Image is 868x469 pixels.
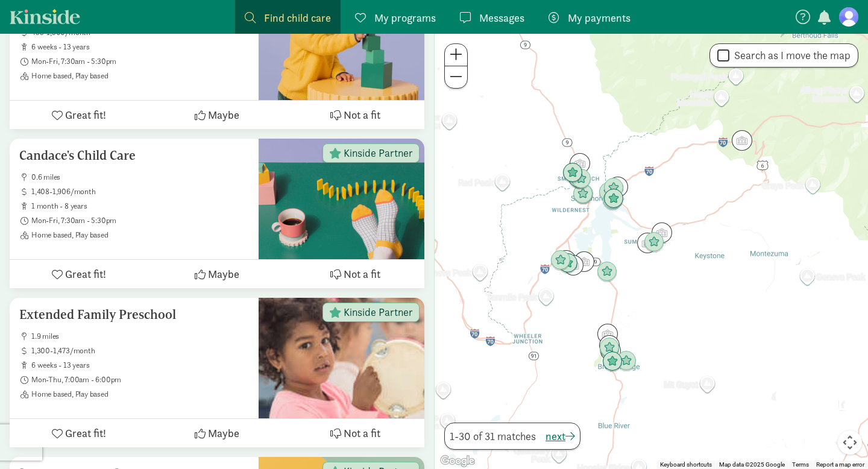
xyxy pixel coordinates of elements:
[31,57,249,66] span: Mon-Fri, 7:30am - 5:30pm
[558,253,578,274] div: Click to see details
[31,201,249,211] span: 1 month - 8 years
[608,177,628,197] div: Click to see details
[732,130,752,151] div: Click to see details
[208,266,239,282] span: Maybe
[438,453,477,469] a: Open this area in Google Maps (opens a new window)
[19,307,249,322] h5: Extended Family Preschool
[838,430,862,455] button: Map camera controls
[344,148,413,159] span: Kinside Partner
[450,428,536,444] span: 1-30 of 31 matches
[148,101,286,129] button: Maybe
[602,351,623,372] div: Click to see details
[344,425,380,441] span: Not a fit
[603,178,624,198] div: Click to see details
[574,251,594,272] div: Click to see details
[568,168,588,189] div: Click to see details
[10,101,148,129] button: Great fit!
[616,351,637,371] div: Click to see details
[550,250,571,271] div: Click to see details
[286,260,424,288] button: Not a fit
[148,260,286,288] button: Maybe
[31,389,249,399] span: Home based, Play based
[10,419,148,447] button: Great fit!
[660,461,712,469] button: Keyboard shortcuts
[571,169,591,189] div: Click to see details
[10,260,148,288] button: Great fit!
[31,332,249,341] span: 1.9 miles
[479,10,524,26] span: Messages
[344,307,413,318] span: Kinside Partner
[148,419,286,447] button: Maybe
[816,461,864,468] a: Report a map error
[374,10,436,26] span: My programs
[603,189,624,209] div: Click to see details
[600,341,621,361] div: Click to see details
[31,360,249,370] span: 6 weeks - 13 years
[568,10,631,26] span: My payments
[344,266,380,282] span: Not a fit
[729,48,851,63] label: Search as I move the map
[563,255,583,275] div: Click to see details
[792,461,809,468] a: Terms (opens in new tab)
[573,184,594,204] div: Click to see details
[208,425,239,441] span: Maybe
[31,346,249,356] span: 1,300-1,473/month
[719,461,785,468] span: Map data ©2025 Google
[604,187,624,208] div: Click to see details
[652,222,672,243] div: Click to see details
[546,428,575,444] button: next
[31,230,249,240] span: Home based, Play based
[602,190,623,210] div: Click to see details
[599,182,619,203] div: Click to see details
[286,419,424,447] button: Not a fit
[438,453,477,469] img: Google
[19,148,249,163] h5: Candace's Child Care
[31,375,249,385] span: Mon-Thu, 7:00am - 6:00pm
[286,101,424,129] button: Not a fit
[31,187,249,197] span: 1,408-1,906/month
[573,184,593,204] div: Click to see details
[599,335,620,356] div: Click to see details
[344,107,380,123] span: Not a fit
[31,71,249,81] span: Home based, Play based
[31,216,249,225] span: Mon-Fri, 7:30am - 5:30pm
[208,107,239,123] span: Maybe
[570,153,590,174] div: Click to see details
[599,338,620,358] div: Click to see details
[10,9,80,24] a: Kinside
[637,233,658,253] div: Click to see details
[556,250,576,271] div: Click to see details
[264,10,331,26] span: Find child care
[597,324,618,344] div: Click to see details
[31,42,249,52] span: 6 weeks - 13 years
[597,262,617,282] div: Click to see details
[65,266,106,282] span: Great fit!
[562,163,583,183] div: Click to see details
[65,425,106,441] span: Great fit!
[31,172,249,182] span: 0.6 miles
[65,107,106,123] span: Great fit!
[644,232,664,253] div: Click to see details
